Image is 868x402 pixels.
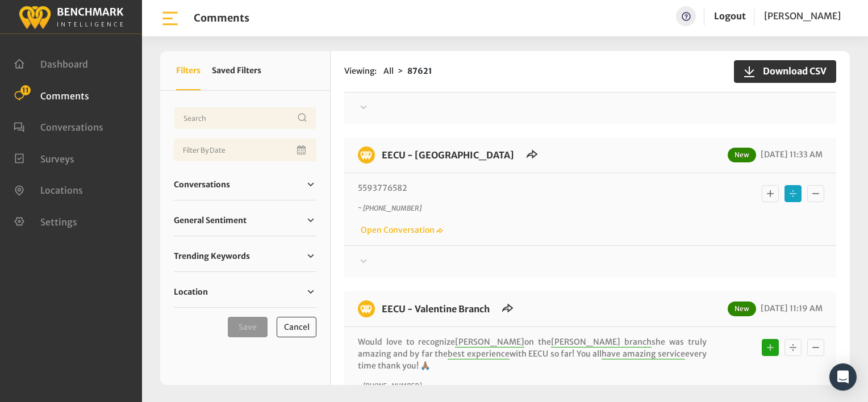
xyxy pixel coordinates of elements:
a: EECU - [GEOGRAPHIC_DATA] [382,149,514,161]
a: Comments 11 [14,89,89,101]
a: Logout [714,6,746,26]
span: General Sentiment [174,215,247,227]
a: Dashboard [14,57,88,69]
span: [PERSON_NAME] [764,10,841,22]
span: Locations [40,185,83,196]
span: Viewing: [344,65,377,77]
span: 11 [20,85,31,95]
a: Surveys [14,152,74,164]
span: Conversations [174,179,230,191]
button: Open Calendar [295,139,310,161]
span: Surveys [40,153,74,164]
div: Basic example [759,336,827,359]
span: All [383,66,394,76]
a: Conversations [14,120,103,132]
img: bar [160,9,180,28]
button: Cancel [277,317,316,337]
a: General Sentiment [174,212,316,229]
a: Settings [14,215,77,227]
span: Dashboard [40,58,88,70]
img: benchmark [18,3,124,31]
a: Location [174,283,316,300]
h1: Comments [194,12,249,24]
a: Open Conversation [358,225,443,235]
span: [DATE] 11:33 AM [758,149,823,160]
a: EECU - Valentine Branch [382,303,490,315]
input: Username [174,107,316,129]
a: Conversations [174,176,316,193]
button: Filters [176,51,201,90]
span: Comments [40,90,89,101]
a: Locations [14,183,83,195]
div: Basic example [759,182,827,205]
span: Conversations [40,122,103,133]
span: Trending Keywords [174,250,250,262]
span: New [728,301,756,316]
p: Would love to recognize on the she was truly amazing and by far the with EECU so far! You all eve... [358,336,707,372]
span: best experience [448,349,510,359]
p: 5593776582 [358,182,707,194]
i: ~ [PHONE_NUMBER] [358,204,422,212]
h6: EECU - Clinton Way [375,146,521,164]
a: Logout [714,10,746,22]
span: [PERSON_NAME] [455,337,524,347]
button: Download CSV [734,60,836,83]
a: Trending Keywords [174,248,316,265]
span: Download CSV [756,64,827,78]
img: benchmark [358,300,375,317]
div: Open Intercom Messenger [829,363,857,391]
span: Location [174,286,208,298]
input: Date range input field [174,139,316,161]
span: have amazing service [602,349,685,359]
span: Settings [40,216,77,227]
strong: 87621 [407,66,432,76]
i: ~ [PHONE_NUMBER] [358,382,422,390]
a: [PERSON_NAME] [764,6,841,26]
span: [PERSON_NAME] branch [551,337,652,347]
span: New [728,148,756,162]
h6: EECU - Valentine Branch [375,300,496,317]
img: benchmark [358,146,375,164]
button: Saved Filters [212,51,261,90]
span: [DATE] 11:19 AM [758,303,823,313]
